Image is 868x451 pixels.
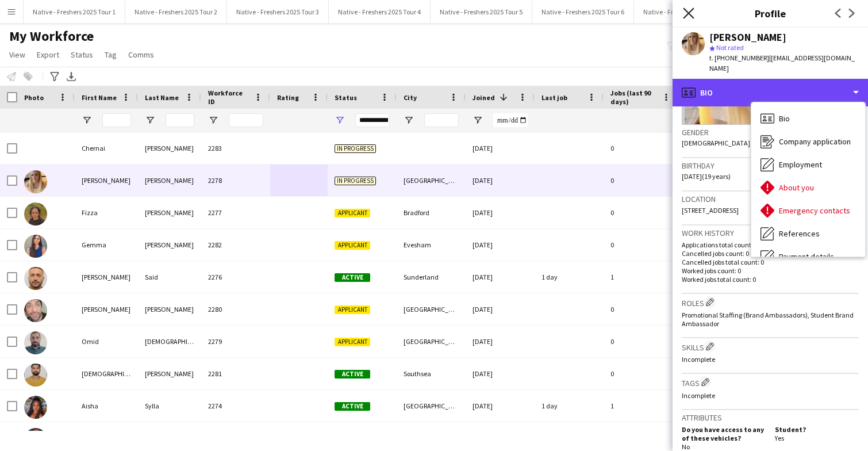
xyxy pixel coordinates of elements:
[24,428,47,451] img: Carole-Anne Owen
[541,93,567,102] span: Last job
[335,338,370,346] span: Applicant
[208,115,218,125] button: Open Filter Menu
[208,89,249,106] span: Workforce ID
[779,228,820,239] span: References
[145,93,179,102] span: Last Name
[779,136,851,147] span: Company application
[75,229,138,261] div: Gemma
[75,132,138,164] div: Chernai
[682,240,859,249] p: Applications total count: 0
[404,93,417,102] span: City
[335,144,376,153] span: In progress
[682,228,859,238] h3: Work history
[32,47,64,62] a: Export
[335,115,345,125] button: Open Filter Menu
[682,425,766,442] h5: Do you have access to any of these vehicles?
[604,132,678,164] div: 0
[673,79,868,106] div: Bio
[634,1,736,23] button: Native - Freshers 2025 Tour 7
[138,132,201,164] div: [PERSON_NAME]
[335,177,376,185] span: In progress
[9,28,94,45] span: My Workforce
[75,165,138,196] div: [PERSON_NAME]
[24,299,47,322] img: Jay Singh
[682,258,859,266] p: Cancelled jobs total count: 0
[709,53,769,62] span: t. [PHONE_NUMBER]
[125,1,227,23] button: Native - Freshers 2025 Tour 2
[466,132,535,164] div: [DATE]
[751,222,865,245] div: References
[9,49,25,60] span: View
[201,358,270,389] div: 2281
[128,49,154,60] span: Comms
[673,6,868,21] h3: Profile
[201,326,270,357] div: 2279
[682,266,859,275] p: Worked jobs count: 0
[473,93,495,102] span: Joined
[138,390,201,422] div: Sylla
[64,70,78,83] app-action-btn: Export XLSX
[229,113,263,127] input: Workforce ID Filter Input
[466,293,535,325] div: [DATE]
[682,412,859,423] h3: Attributes
[48,70,62,83] app-action-btn: Advanced filters
[751,199,865,222] div: Emergency contacts
[102,113,131,127] input: First Name Filter Input
[75,261,138,293] div: [PERSON_NAME]
[24,364,47,387] img: Vaibhav Bramhe
[682,275,859,284] p: Worked jobs total count: 0
[716,43,744,52] span: Not rated
[335,370,370,379] span: Active
[682,194,859,204] h3: Location
[397,326,466,357] div: [GEOGRAPHIC_DATA]
[397,197,466,228] div: Bradford
[124,47,159,62] a: Comms
[751,130,865,153] div: Company application
[604,229,678,261] div: 0
[138,358,201,389] div: [PERSON_NAME]
[424,113,459,127] input: City Filter Input
[66,47,98,62] a: Status
[37,49,59,60] span: Export
[397,229,466,261] div: Evesham
[709,32,786,43] div: [PERSON_NAME]
[166,113,194,127] input: Last Name Filter Input
[335,273,370,282] span: Active
[335,402,370,411] span: Active
[138,229,201,261] div: [PERSON_NAME]
[751,153,865,176] div: Employment
[535,261,604,293] div: 1 day
[709,53,855,72] span: | [EMAIL_ADDRESS][DOMAIN_NAME]
[82,93,117,102] span: First Name
[24,331,47,354] img: Omid Ahmadi
[335,241,370,250] span: Applicant
[138,165,201,196] div: [PERSON_NAME]
[779,159,822,170] span: Employment
[201,132,270,164] div: 2283
[138,197,201,228] div: [PERSON_NAME]
[75,326,138,357] div: Omid
[604,165,678,196] div: 0
[604,197,678,228] div: 0
[604,261,678,293] div: 1
[335,93,357,102] span: Status
[682,311,854,328] span: Promotional Staffing (Brand Ambassadors), Student Brand Ambassador
[535,390,604,422] div: 1 day
[466,229,535,261] div: [DATE]
[532,1,634,23] button: Native - Freshers 2025 Tour 6
[466,165,535,196] div: [DATE]
[682,172,731,181] span: [DATE] (19 years)
[75,358,138,389] div: [DEMOGRAPHIC_DATA]
[682,376,859,388] h3: Tags
[329,1,431,23] button: Native - Freshers 2025 Tour 4
[105,49,117,60] span: Tag
[775,434,784,442] span: Yes
[493,113,528,127] input: Joined Filter Input
[473,115,483,125] button: Open Filter Menu
[779,113,790,124] span: Bio
[431,1,532,23] button: Native - Freshers 2025 Tour 5
[75,293,138,325] div: [PERSON_NAME]
[201,197,270,228] div: 2277
[82,115,92,125] button: Open Filter Menu
[604,358,678,389] div: 0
